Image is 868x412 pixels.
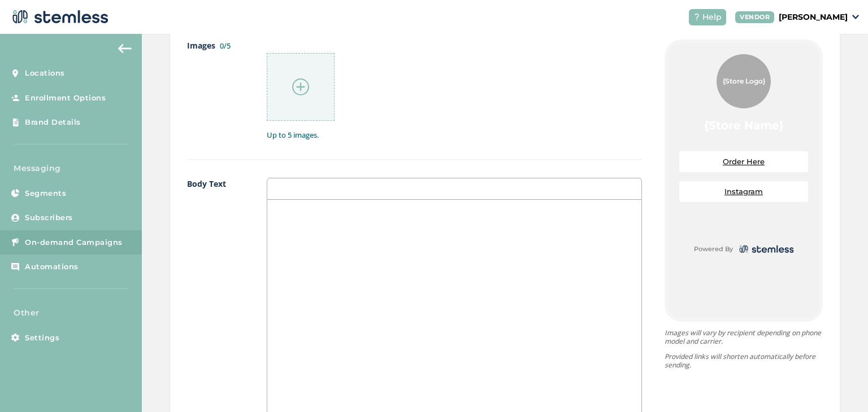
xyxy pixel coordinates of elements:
[724,187,763,196] a: Instagram
[25,237,123,248] span: On-demand Campaigns
[9,6,108,28] img: logo-dark-0685b13c.svg
[693,14,700,20] img: icon-help-white-03924b79.svg
[25,332,59,344] span: Settings
[25,212,73,223] span: Subscribers
[25,117,81,128] span: Brand Details
[694,244,733,254] small: Powered By
[811,358,868,412] iframe: Chat Widget
[737,243,794,256] img: logo-dark-0685b13c.svg
[118,44,132,53] img: icon-arrow-back-accent-c549486e.svg
[665,328,823,345] p: Images will vary by recipient depending on phone model and carrier.
[779,11,848,23] p: [PERSON_NAME]
[187,40,244,141] label: Images
[665,352,823,369] p: Provided links will shorten automatically before sending.
[25,68,65,79] span: Locations
[25,261,79,273] span: Automations
[735,11,774,23] div: VENDOR
[25,93,106,104] span: Enrollment Options
[704,117,784,133] label: {Store Name}
[702,11,722,23] span: Help
[723,76,765,86] span: {Store Logo}
[25,188,66,199] span: Segments
[292,78,309,95] img: icon-circle-plus-45441306.svg
[723,157,765,166] a: Order Here
[852,15,859,19] img: icon_down-arrow-small-66adaf34.svg
[267,130,642,141] label: Up to 5 images.
[220,41,231,51] label: 0/5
